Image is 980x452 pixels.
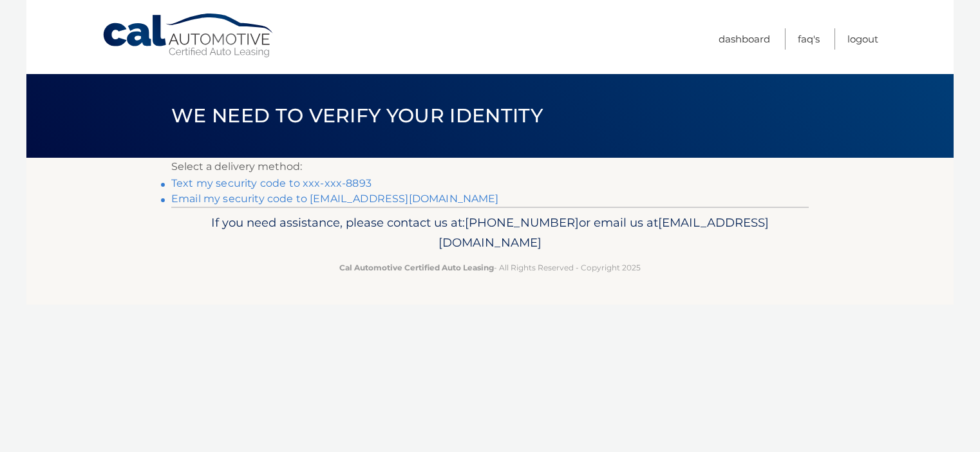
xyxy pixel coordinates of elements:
a: Dashboard [719,28,770,50]
p: Select a delivery method: [171,158,809,176]
p: If you need assistance, please contact us at: or email us at [180,212,800,254]
strong: Cal Automotive Certified Auto Leasing [339,263,494,272]
p: - All Rights Reserved - Copyright 2025 [180,261,800,274]
span: [PHONE_NUMBER] [465,215,579,230]
a: Email my security code to [EMAIL_ADDRESS][DOMAIN_NAME] [171,193,499,205]
a: Logout [847,28,878,50]
a: FAQ's [798,28,820,50]
span: We need to verify your identity [171,104,543,127]
a: Cal Automotive [102,13,276,59]
a: Text my security code to xxx-xxx-8893 [171,177,372,189]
